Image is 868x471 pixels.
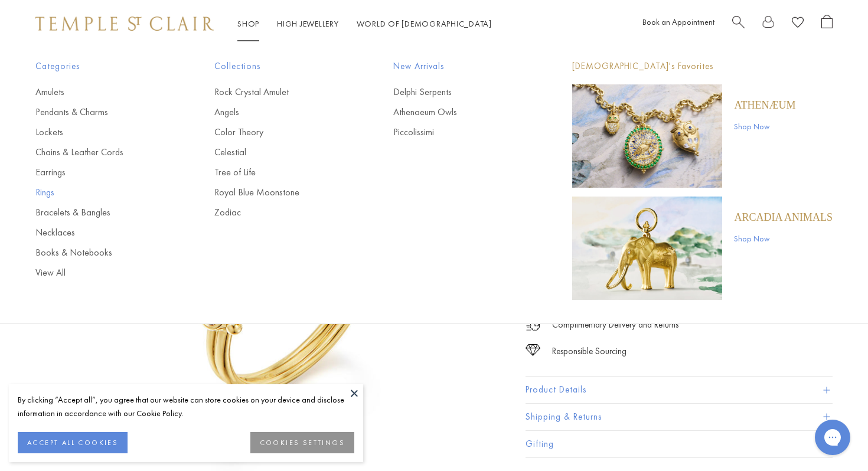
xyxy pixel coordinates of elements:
[214,126,346,139] a: Color Theory
[35,86,167,99] a: Amulets
[526,404,833,430] button: Shipping & Returns
[214,186,346,199] a: Royal Blue Moonstone
[18,432,128,453] button: ACCEPT ALL COOKIES
[214,86,346,99] a: Rock Crystal Amulet
[552,344,626,359] div: Responsible Sourcing
[35,226,167,239] a: Necklaces
[821,15,833,33] a: Open Shopping Bag
[393,126,525,139] a: Piccolissimi
[214,206,346,219] a: Zodiac
[237,18,259,29] a: ShopShop
[18,393,354,420] div: By clicking “Accept all”, you agree that our website can store cookies on your device and disclos...
[35,59,167,74] span: Categories
[35,266,167,279] a: View All
[35,126,167,139] a: Lockets
[809,416,856,459] iframe: Gorgias live chat messenger
[277,18,339,29] a: High JewelleryHigh Jewellery
[237,17,492,31] nav: Main navigation
[214,106,346,119] a: Angels
[35,146,167,159] a: Chains & Leather Cords
[214,166,346,179] a: Tree of Life
[526,318,540,332] img: icon_delivery.svg
[734,232,833,245] a: Shop Now
[552,318,678,332] p: Complimentary Delivery and Returns
[526,344,540,356] img: icon_sourcing.svg
[35,246,167,259] a: Books & Notebooks
[35,17,214,31] img: Temple St. Clair
[792,15,804,33] a: View Wishlist
[642,17,714,27] a: Book an Appointment
[393,106,525,119] a: Athenaeum Owls
[734,120,795,133] a: Shop Now
[35,206,167,219] a: Bracelets & Bangles
[526,377,833,403] button: Product Details
[732,15,745,33] a: Search
[393,59,525,74] span: New Arrivals
[214,59,346,74] span: Collections
[734,99,795,112] a: Athenæum
[526,431,833,457] button: Gifting
[393,86,525,99] a: Delphi Serpents
[35,106,167,119] a: Pendants & Charms
[572,59,833,74] p: [DEMOGRAPHIC_DATA]'s Favorites
[734,211,833,224] a: ARCADIA ANIMALS
[35,166,167,179] a: Earrings
[35,186,167,199] a: Rings
[214,146,346,159] a: Celestial
[357,18,492,29] a: World of [DEMOGRAPHIC_DATA]World of [DEMOGRAPHIC_DATA]
[250,432,354,453] button: COOKIES SETTINGS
